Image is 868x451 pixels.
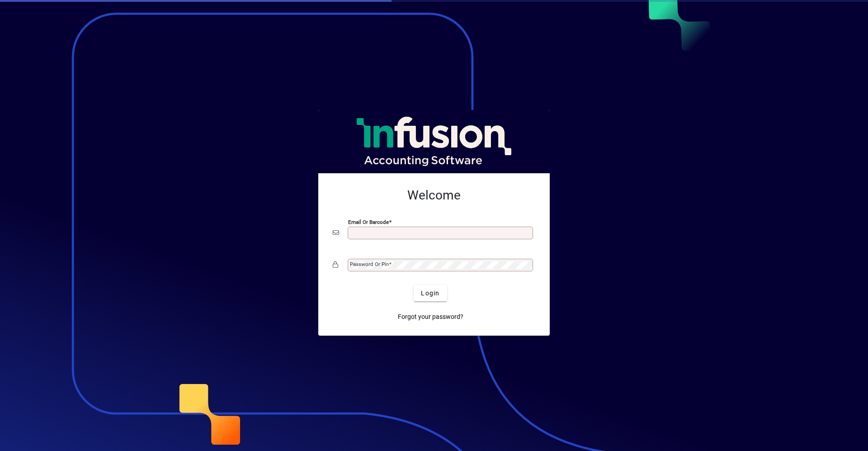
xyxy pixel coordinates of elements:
[414,285,447,301] button: Login
[394,309,467,325] a: Forgot your password?
[333,188,535,203] h2: Welcome
[421,289,439,298] span: Login
[348,219,389,225] mat-label: Email or Barcode
[398,312,463,322] span: Forgot your password?
[350,261,389,267] mat-label: Password or Pin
